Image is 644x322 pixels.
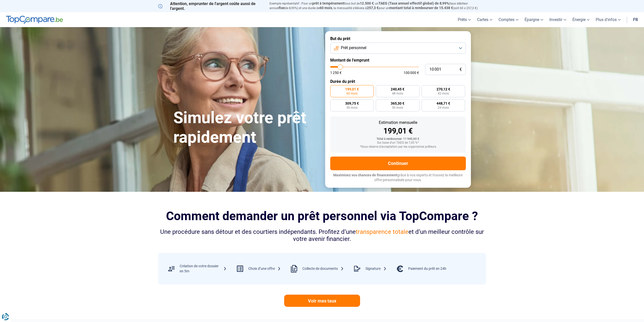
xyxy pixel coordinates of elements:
[334,121,462,125] div: Estimation mensuelle
[546,12,569,27] a: Investir
[330,43,466,54] button: Prêt personnel
[593,12,624,27] a: Plus d'infos
[158,228,486,243] div: Une procédure sans détour et des courtiers indépendants. Profitez d’une et d’un meilleur contrôle...
[330,71,342,74] span: 1 250 €
[391,102,404,105] span: 365,30 €
[334,145,462,149] div: *Sous réserve d'acceptation par les organismes prêteurs
[333,173,397,177] span: Maximisez vos chances de financement
[392,92,403,95] span: 48 mois
[330,173,466,183] p: grâce à nos experts et trouvez la meilleure offre personnalisée pour vous.
[180,264,227,274] div: Création de votre dossier en 5m
[269,1,486,10] p: Exemple représentatif : Pour un tous but de , un (taux débiteur annuel de 8,99%) et une durée de ...
[158,1,263,11] p: Attention, emprunter de l'argent coûte aussi de l'argent.
[569,12,593,27] a: Énergie
[438,106,449,109] span: 24 mois
[389,6,453,10] span: montant total à rembourser de 15.438 €
[6,16,63,24] img: TopCompare
[408,266,446,271] div: Paiement du prêt en 24h
[284,295,360,307] a: Voir mes taux
[630,12,641,27] a: fr
[365,266,387,271] div: Signature
[345,87,359,91] span: 199,01 €
[346,106,358,109] span: 36 mois
[334,137,462,141] div: Total à rembourser: 11 940,60 €
[173,108,319,147] h1: Simulez votre prêt rapidement
[320,6,332,10] span: 60 mois
[455,12,474,27] a: Prêts
[334,141,462,145] div: Sur base d'un TAEG de 7,45 %*
[379,1,449,5] span: TAEG (Taux annuel effectif global) de 8,99%
[334,127,462,135] div: 199,01 €
[330,157,466,170] button: Continuer
[392,106,403,109] span: 30 mois
[391,87,404,91] span: 240,45 €
[495,12,522,27] a: Comptes
[474,12,495,27] a: Cartes
[341,45,366,51] span: Prêt personnel
[346,92,358,95] span: 60 mois
[345,102,359,105] span: 309,75 €
[330,58,466,63] label: Montant de l'emprunt
[437,102,450,105] span: 448,71 €
[437,87,450,91] span: 270,12 €
[367,6,379,10] span: 257,3 €
[279,6,285,10] span: fixe
[330,36,466,41] label: But du prêt
[356,228,408,235] span: transparence totale
[438,92,449,95] span: 42 mois
[522,12,546,27] a: Épargne
[248,266,281,271] div: Choix d’une offre
[404,71,419,74] span: 100 000 €
[460,67,462,72] span: €
[360,1,374,5] span: 12.500 €
[158,209,486,223] h2: Comment demander un prêt personnel via TopCompare ?
[302,266,344,271] div: Collecte de documents
[312,1,344,5] span: prêt à tempérament
[330,79,466,84] label: Durée du prêt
